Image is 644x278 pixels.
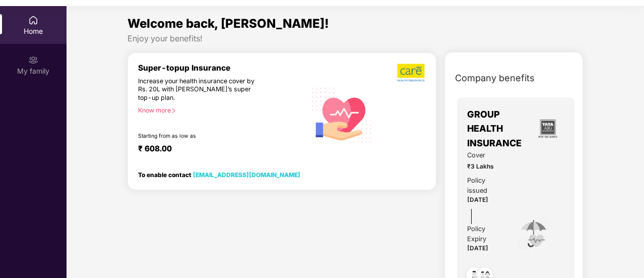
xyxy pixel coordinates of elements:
[467,224,504,244] div: Policy Expiry
[138,106,300,114] div: Know more
[467,162,504,172] span: ₹3 Lakhs
[28,15,38,25] img: svg+xml;base64,PHN2ZyBpZD0iSG9tZSIgeG1sbnM9Imh0dHA6Ly93d3cudzMub3JnLzIwMDAvc3ZnIiB3aWR0aD0iMjAiIG...
[127,16,329,31] span: Welcome back, [PERSON_NAME]!
[138,133,263,140] div: Starting from as low as
[467,107,531,150] span: GROUP HEALTH INSURANCE
[138,144,296,156] div: ₹ 608.00
[467,176,504,196] div: Policy issued
[467,196,488,203] span: [DATE]
[193,171,300,179] a: [EMAIL_ADDRESS][DOMAIN_NAME]
[28,55,38,65] img: svg+xml;base64,PHN2ZyB3aWR0aD0iMjAiIGhlaWdodD0iMjAiIHZpZXdCb3g9IjAgMCAyMCAyMCIgZmlsbD0ibm9uZSIgeG...
[455,71,535,85] span: Company benefits
[138,63,306,73] div: Super-topup Insurance
[138,171,300,178] div: To enable contact
[534,115,561,142] img: insurerLogo
[467,245,488,252] span: [DATE]
[306,78,378,151] img: svg+xml;base64,PHN2ZyB4bWxucz0iaHR0cDovL3d3dy53My5vcmcvMjAwMC9zdmciIHhtbG5zOnhsaW5rPSJodHRwOi8vd3...
[138,77,263,102] div: Increase your health insurance cover by Rs. 20L with [PERSON_NAME]’s super top-up plan.
[171,108,176,114] span: right
[518,217,550,250] img: icon
[467,150,504,160] span: Cover
[127,33,583,44] div: Enjoy your benefits!
[397,63,426,82] img: b5dec4f62d2307b9de63beb79f102df3.png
